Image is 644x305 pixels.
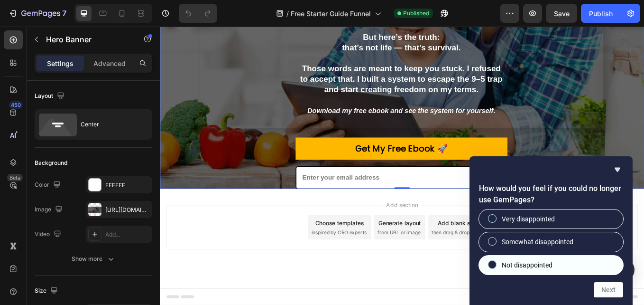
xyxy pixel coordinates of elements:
span: / [286,9,289,19]
button: Hide survey [612,164,623,175]
div: Size [35,285,60,297]
div: Center [81,114,138,135]
button: 7 [4,4,71,23]
p: to accept that. I built a system to escape the 9–5 trap [47,55,520,67]
div: Get My Free Ebook 🚀 [230,136,338,151]
h2: How would you feel if you could no longer use GemPages? [479,183,623,206]
span: Published [403,9,429,18]
span: Add section [262,204,307,214]
button: Save [546,4,577,23]
span: Not disappointed [502,260,552,270]
p: and start creating freedom on my terms. [47,67,520,80]
div: Video [35,228,63,241]
p: that’s not life — that’s survival. [47,18,520,30]
div: FFFFFF [105,181,150,190]
button: Get My Free Ebook 🚀 [159,130,408,157]
span: Somewhat disappointed [502,237,573,247]
span: Very disappointed [502,214,555,224]
div: Beta [7,174,23,181]
button: Next question [594,282,623,297]
p: But here’s the truth: [47,6,520,18]
div: Show more [72,254,116,264]
div: Background [35,159,67,167]
div: Color [35,179,63,191]
button: Publish [581,4,621,23]
i: Download my free ebook and see the system for yourself. [173,95,394,104]
p: Hero Banner [46,34,127,45]
p: Those words are meant to keep you stuck. I refused [47,43,520,55]
div: Layout [35,90,66,103]
div: Publish [589,9,613,19]
p: 7 [62,8,66,19]
div: How would you feel if you could no longer use GemPages? [479,164,623,297]
span: from URL or image [256,238,306,246]
div: How would you feel if you could no longer use GemPages? [479,210,623,275]
div: 450 [9,101,23,109]
p: Settings [47,58,74,68]
span: Free Starter Guide Funnel [291,9,371,19]
span: inspired by CRO experts [178,238,243,246]
p: Advanced [93,58,126,68]
span: then drag & drop elements [319,238,390,246]
div: Generate layout [257,226,307,236]
div: Undo/Redo [179,4,217,23]
span: Save [554,10,570,18]
iframe: Design area [160,27,644,305]
div: Add... [105,230,150,239]
div: Image [35,203,64,216]
input: Enter your email address [159,164,408,191]
button: Show more [35,250,152,267]
div: Add blank section [326,226,384,236]
div: Choose templates [183,226,240,236]
div: [URL][DOMAIN_NAME] [105,206,150,214]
